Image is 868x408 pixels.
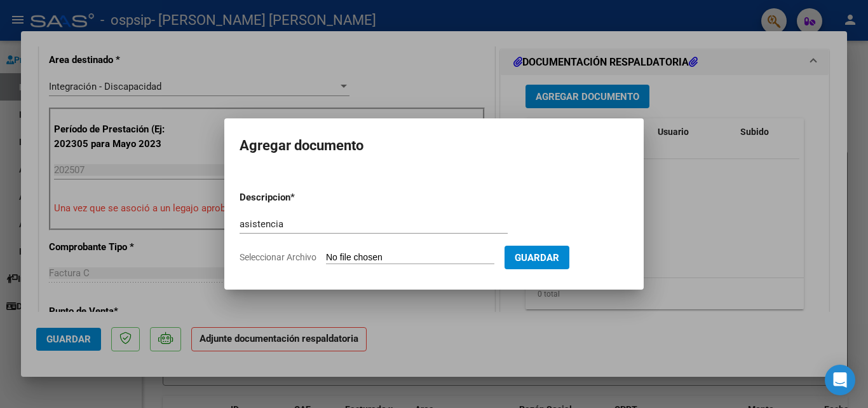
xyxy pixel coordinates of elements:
[240,190,356,205] p: Descripcion
[515,252,559,264] span: Guardar
[505,246,569,269] button: Guardar
[240,134,628,158] h2: Agregar documento
[240,252,316,262] span: Seleccionar Archivo
[825,365,855,395] div: Open Intercom Messenger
